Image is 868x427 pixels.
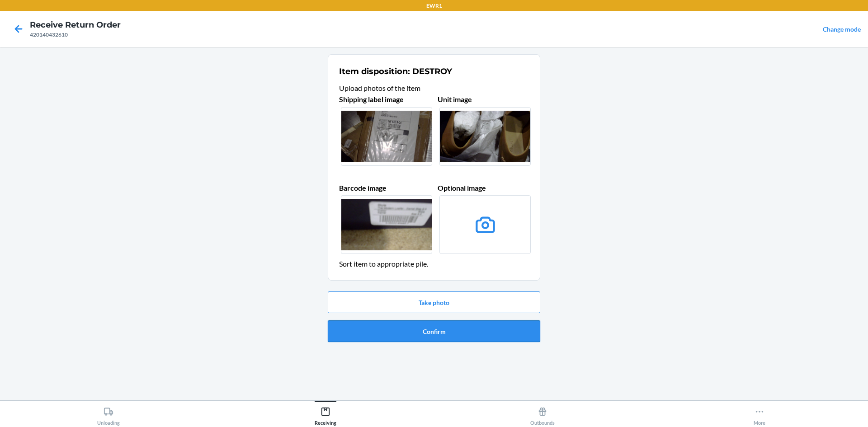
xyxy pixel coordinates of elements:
header: Sort item to appropriate pile. [339,258,529,269]
button: Outbounds [434,401,651,426]
a: Change mode [823,25,861,33]
div: More [754,403,765,426]
span: Shipping label image [339,95,404,103]
header: Upload photos of the item [339,83,529,94]
div: Receiving [315,403,336,426]
span: Unit image [438,95,472,103]
button: Confirm [328,320,540,342]
div: Unloading [97,403,120,426]
button: Take photo [328,291,540,313]
div: Outbounds [530,403,555,426]
span: Optional image [438,183,486,192]
p: EWR1 [426,2,442,10]
button: Receiving [217,401,434,426]
div: 420140432610 [30,31,121,39]
button: More [651,401,868,426]
span: Barcode image [339,183,387,192]
h4: Receive Return Order [30,19,121,31]
h2: Item disposition: DESTROY [339,66,452,77]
